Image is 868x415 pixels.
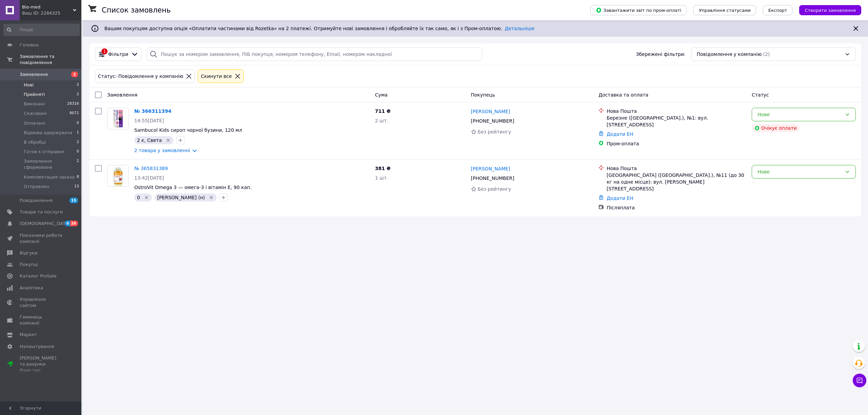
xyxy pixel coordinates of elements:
a: OstroVit Omega 3 — омега-3 і вітамін Е, 90 кап. [134,185,252,190]
span: Покупці [20,262,38,268]
a: № 366311394 [134,108,171,114]
span: Готов к отправке [24,149,64,155]
button: Управління статусами [693,5,756,15]
span: 381 ₴ [375,166,391,171]
span: Каталог ProSale [20,273,56,279]
span: 0 [137,195,140,200]
a: Детальніше [505,26,535,31]
a: Додати ЕН [607,195,633,201]
a: Sambucol Kids сироп чорної бузини, 120 мл [134,127,242,133]
span: Отправлен [24,184,49,190]
div: Нове [757,111,842,118]
span: 15 [70,198,78,203]
div: Ваш ID: 2284325 [22,10,81,16]
div: [GEOGRAPHIC_DATA] ([GEOGRAPHIC_DATA].), №11 (до 30 кг на одне місце): вул. [PERSON_NAME][STREET_A... [607,172,746,192]
span: [PERSON_NAME] (н) [157,195,205,200]
div: Нова Пошта [607,108,746,115]
a: 2 товара у замовленні [134,148,190,153]
span: 2 [71,71,78,77]
span: Покупець [471,92,495,98]
span: Cума [375,92,388,98]
span: 8 [77,174,79,180]
span: Відмова одержувача [24,130,72,136]
svg: Видалити мітку [209,195,214,200]
span: 0 [77,120,79,126]
a: [PERSON_NAME] [471,165,510,172]
span: Bio-med [22,4,73,10]
a: Фото товару [107,165,129,187]
span: 20 [70,221,78,226]
div: Пром-оплата [607,140,746,147]
span: Збережені фільтри: [636,51,685,58]
a: Створити замовлення [792,7,861,13]
span: 711 ₴ [375,108,391,114]
span: [DEMOGRAPHIC_DATA] [20,221,70,227]
span: 8071 [70,110,79,117]
span: [PHONE_NUMBER] [471,175,514,181]
a: [PERSON_NAME] [471,108,510,115]
span: Без рейтингу [478,129,511,134]
span: Налаштування [20,344,54,350]
span: Відгуки [20,250,37,256]
span: Доставка та оплата [598,92,648,98]
span: [PERSON_NAME] та рахунки [20,355,63,374]
div: Нова Пошта [607,165,746,172]
button: Створити замовлення [799,5,861,15]
span: Замовлення [20,71,48,78]
div: Очікує оплати [752,124,800,132]
span: Замовлення сформоване [24,158,77,170]
span: Повідомлення у компанію [697,51,762,58]
img: Фото товару [107,108,129,129]
span: Статус [752,92,769,98]
span: 1 [77,130,79,136]
span: Управління статусами [699,8,751,13]
span: Прийняті [24,91,45,98]
span: Показники роботи компанії [20,232,63,245]
div: Післяплата [607,204,746,211]
span: Завантажити звіт по пром-оплаті [596,7,681,13]
span: 6 [65,221,70,226]
span: 1 шт. [375,175,388,181]
span: 2 є, Света [137,138,162,143]
div: Нове [757,168,842,175]
span: Оплачені [24,120,45,126]
button: Завантажити звіт по пром-оплаті [590,5,687,15]
span: Фільтри [108,51,128,58]
img: Фото товару [107,165,129,186]
span: 13:42[DATE] [134,175,164,181]
span: 2 [77,158,79,170]
div: Cкинути все [199,72,233,80]
span: Створити замовлення [805,8,856,13]
span: 2 [77,91,79,98]
div: Статус: Повідомлення у компанію [97,72,184,80]
span: Експорт [768,8,787,13]
button: Експорт [763,5,793,15]
span: Виконані [24,101,45,107]
span: 2 [77,139,79,145]
span: Без рейтингу [478,186,511,192]
span: Маркет [20,332,37,338]
span: Нові [24,82,34,88]
span: 13 [74,184,79,190]
span: Замовлення [107,92,137,98]
span: Повідомлення [20,198,53,204]
a: № 365831389 [134,166,168,171]
span: В обробці [24,139,46,145]
span: 2 шт. [375,118,388,123]
span: Вашим покупцям доступна опція «Оплатити частинами від Rozetka» на 2 платежі. Отримуйте нові замов... [104,26,534,31]
input: Пошук [3,24,80,36]
span: 2 [77,82,79,88]
svg: Видалити мітку [165,138,171,143]
span: 0 [77,149,79,155]
span: 28316 [67,101,79,107]
input: Пошук за номером замовлення, ПІБ покупця, номером телефону, Email, номером накладної [147,47,482,61]
span: Головна [20,42,39,48]
svg: Видалити мітку [144,195,149,200]
span: Скасовані [24,110,47,117]
a: Додати ЕН [607,131,633,137]
span: Управління сайтом [20,296,63,309]
span: Товари та послуги [20,209,63,215]
span: Аналітика [20,285,43,291]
